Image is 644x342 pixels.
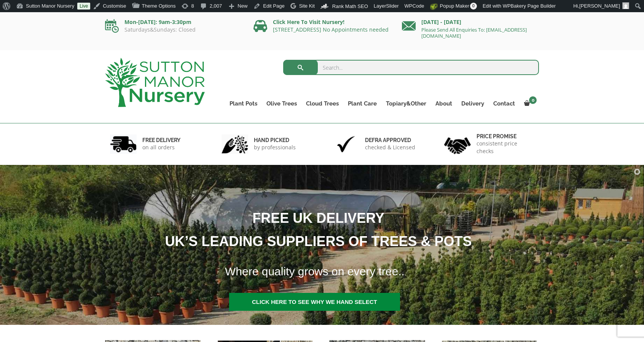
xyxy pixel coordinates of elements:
[579,3,620,9] span: [PERSON_NAME]
[477,133,534,140] h6: Price promise
[105,18,242,27] p: Mon-[DATE]: 9am-3:30pm
[477,140,534,155] p: consistent price checks
[77,3,90,10] a: Live
[254,137,296,144] h6: hand picked
[142,144,180,151] p: on all orders
[283,60,539,75] input: Search...
[402,18,539,27] p: [DATE] - [DATE]
[38,206,589,253] h1: FREE UK DELIVERY UK’S LEADING SUPPLIERS OF TREES & POTS
[110,134,137,154] img: 1.jpg
[470,3,477,10] span: 0
[457,98,489,109] a: Delivery
[105,27,242,33] p: Saturdays&Sundays: Closed
[254,144,296,151] p: by professionals
[215,260,590,283] h1: Where quality grows on every tree..
[332,3,368,9] span: Rank Math SEO
[489,98,520,109] a: Contact
[431,98,457,109] a: About
[365,137,415,144] h6: Defra approved
[343,98,381,109] a: Plant Care
[142,137,180,144] h6: FREE DELIVERY
[105,58,205,107] img: logo
[262,98,301,109] a: Olive Trees
[529,96,537,104] span: 0
[299,3,315,9] span: Site Kit
[222,134,248,154] img: 2.jpg
[273,18,344,26] a: Click Here To Visit Nursery!
[273,26,389,33] a: [STREET_ADDRESS] No Appointments needed
[520,98,539,109] a: 0
[333,134,359,154] img: 3.jpg
[381,98,431,109] a: Topiary&Other
[444,133,471,156] img: 4.jpg
[225,98,262,109] a: Plant Pots
[365,144,415,151] p: checked & Licensed
[301,98,343,109] a: Cloud Trees
[421,26,527,39] a: Please Send All Enquiries To: [EMAIL_ADDRESS][DOMAIN_NAME]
